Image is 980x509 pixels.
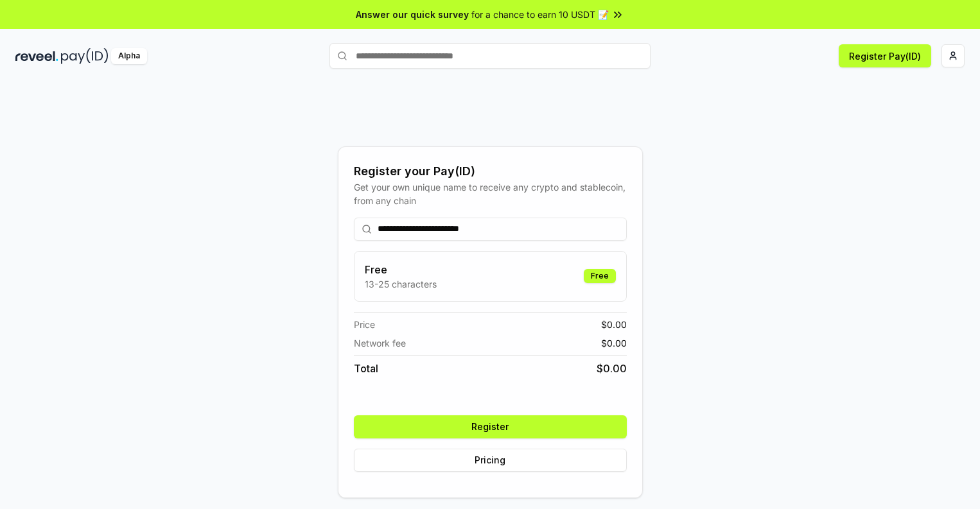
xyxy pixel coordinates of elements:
[839,44,931,67] button: Register Pay(ID)
[597,361,627,376] span: $ 0.00
[584,269,616,283] div: Free
[15,48,58,64] img: reveel_dark
[601,336,627,350] span: $ 0.00
[354,162,627,180] div: Register your Pay(ID)
[354,318,375,331] span: Price
[365,277,437,291] p: 13-25 characters
[471,8,609,21] span: for a chance to earn 10 USDT 📝
[354,180,627,207] div: Get your own unique name to receive any crypto and stablecoin, from any chain
[61,48,109,64] img: pay_id
[354,336,406,350] span: Network fee
[354,361,378,376] span: Total
[365,262,437,277] h3: Free
[111,48,147,64] div: Alpha
[354,415,627,438] button: Register
[601,318,627,331] span: $ 0.00
[354,449,627,472] button: Pricing
[356,8,469,21] span: Answer our quick survey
